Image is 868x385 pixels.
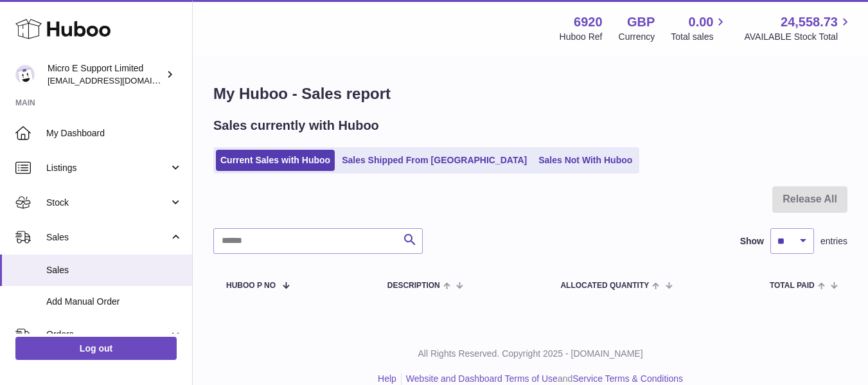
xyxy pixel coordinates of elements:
a: 24,558.73 AVAILABLE Stock Total [744,13,853,43]
span: Sales [46,231,169,244]
span: Orders [46,328,169,341]
a: Website and Dashboard Terms of Use [406,373,558,384]
span: Listings [46,162,169,174]
span: 0.00 [689,13,714,31]
img: contact@micropcsupport.com [15,65,35,84]
span: AVAILABLE Stock Total [744,31,853,43]
span: My Dashboard [46,127,182,139]
strong: 6920 [574,13,603,31]
div: Huboo Ref [560,31,603,43]
p: All Rights Reserved. Copyright 2025 - [DOMAIN_NAME] [203,348,858,360]
span: Total paid [770,282,815,290]
span: 24,558.73 [781,13,838,31]
span: ALLOCATED Quantity [560,282,649,290]
label: Show [740,235,764,247]
a: Service Terms & Conditions [572,373,683,384]
span: Description [387,282,440,290]
a: Help [378,373,396,384]
a: Log out [15,337,177,360]
span: entries [820,235,847,247]
a: Sales Shipped From [GEOGRAPHIC_DATA] [337,150,531,171]
div: Micro E Support Limited [48,62,163,87]
span: [EMAIL_ADDRESS][DOMAIN_NAME] [48,75,189,85]
strong: GBP [627,13,655,31]
h1: My Huboo - Sales report [213,84,847,104]
a: Sales Not With Huboo [534,150,637,171]
span: Stock [46,197,169,209]
span: Add Manual Order [46,296,182,308]
a: Current Sales with Huboo [216,150,335,171]
span: Total sales [671,31,728,43]
a: 0.00 Total sales [671,13,728,43]
li: and [402,373,683,385]
span: Huboo P no [226,282,276,290]
span: Sales [46,264,182,276]
h2: Sales currently with Huboo [213,117,379,134]
div: Currency [619,31,655,43]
